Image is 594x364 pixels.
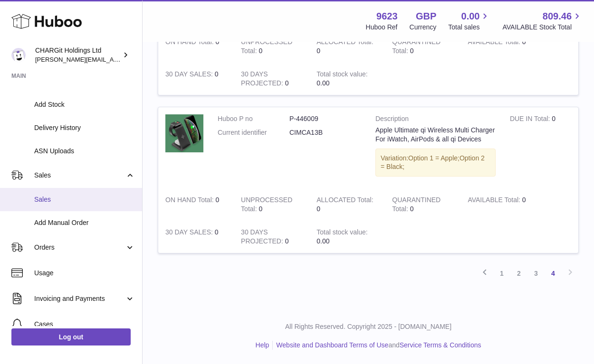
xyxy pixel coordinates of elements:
div: Variation: [375,149,496,177]
strong: Description [375,114,496,126]
span: Add Manual Order [34,218,135,227]
a: 809.46 AVAILABLE Stock Total [502,10,583,32]
strong: Total stock value [316,70,367,80]
span: Usage [34,269,135,278]
span: Option 2 = Black; [381,154,485,171]
div: Currency [410,23,437,32]
strong: Total stock value [316,228,367,238]
dd: CIMCA13B [289,128,361,137]
div: CHARGit Holdings Ltd [35,46,121,64]
span: [PERSON_NAME][EMAIL_ADDRESS][DOMAIN_NAME] [35,56,191,63]
td: 0 [158,188,234,221]
div: Huboo Ref [366,23,398,32]
span: Sales [34,171,125,180]
strong: ON HAND Total [165,196,216,206]
a: 3 [527,265,545,282]
span: ASN Uploads [34,147,135,156]
div: Apple Ultimate qi Wireless Multi Charger For iWatch, AirPods & all qi Devices [375,126,496,144]
strong: 30 DAYS PROJECTED [241,228,285,247]
a: 4 [545,265,562,282]
strong: AVAILABLE Total [468,196,522,206]
td: 0 [234,221,309,253]
strong: QUARANTINED Total [392,196,441,215]
td: 0 [309,30,385,63]
td: 0 [234,188,309,221]
img: francesca@chargit.co.uk [11,48,26,62]
span: 0.00 [316,237,329,245]
span: Total sales [448,23,490,32]
a: Log out [11,328,131,345]
li: and [273,341,481,350]
span: Delivery History [34,123,135,132]
strong: UNPROCESSED Total [241,38,292,57]
span: 809.46 [543,10,572,23]
td: 0 [158,30,234,63]
span: 0 [410,205,414,213]
strong: 30 DAY SALES [165,70,215,80]
td: 0 [158,221,234,253]
a: Help [256,341,269,349]
strong: ALLOCATED Total [316,38,373,48]
a: 2 [510,265,527,282]
p: All Rights Reserved. Copyright 2025 - [DOMAIN_NAME] [150,322,586,331]
td: 0 [460,188,536,221]
strong: 30 DAY SALES [165,228,215,238]
a: 0.00 Total sales [448,10,490,32]
dt: Current identifier [218,128,289,137]
a: Website and Dashboard Terms of Use [276,341,388,349]
a: 1 [493,265,510,282]
td: 0 [158,63,234,95]
img: product image [165,114,203,152]
span: 0.00 [316,79,329,87]
strong: 9623 [376,10,398,23]
td: 0 [460,30,536,63]
strong: AVAILABLE Total [468,38,522,48]
dt: Huboo P no [218,114,289,123]
strong: ALLOCATED Total [316,196,373,206]
span: 0.00 [461,10,480,23]
a: Service Terms & Conditions [400,341,481,349]
strong: 30 DAYS PROJECTED [241,70,285,89]
td: 0 [234,30,309,63]
span: Orders [34,243,125,252]
span: Add Stock [34,100,135,109]
td: 0 [234,63,309,95]
dd: P-446009 [289,114,361,123]
span: 0 [410,47,414,55]
strong: DUE IN Total [510,115,552,125]
strong: GBP [416,10,436,23]
span: AVAILABLE Stock Total [502,23,583,32]
span: Sales [34,195,135,204]
td: 0 [309,188,385,221]
td: 0 [503,107,578,188]
span: Option 1 = Apple; [408,154,460,162]
strong: ON HAND Total [165,38,216,48]
strong: UNPROCESSED Total [241,196,292,215]
span: Cases [34,320,135,329]
strong: QUARANTINED Total [392,38,441,57]
span: Invoicing and Payments [34,294,125,303]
